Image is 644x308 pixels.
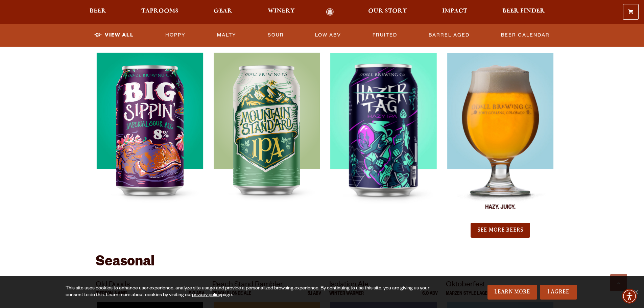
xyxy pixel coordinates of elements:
a: Hazer Tag Hazy IPA 6 ABV Hazer Tag Hazer Tag [329,30,438,222]
p: 6.5 ABV [306,42,321,53]
img: Drumroll [447,53,554,222]
a: Mountain Standard Mountain Style IPA 6.5 ABV Mountain Standard Mountain Standard [212,30,321,222]
a: Malty [214,27,239,43]
p: Hazy IPA [329,42,348,53]
span: Beer Finder [502,8,545,14]
p: 5 ABV [543,42,555,53]
h2: Seasonal [96,255,549,271]
p: 6 ABV [426,42,438,53]
a: Our Story [364,8,411,16]
a: Beer Calendar [498,27,552,43]
a: I Agree [540,285,577,300]
a: Impact [438,8,472,16]
a: Low ABV [312,27,344,43]
button: See More Beers [471,223,530,238]
a: Big Sippin’ Imperial Sour Ale 8.0 ABV Big Sippin’ Big Sippin’ [96,30,205,222]
a: Scroll to top [610,274,627,291]
span: Impact [442,8,467,14]
p: 8.0 ABV [189,42,204,53]
span: Beer [90,8,106,14]
p: Hazy Pale Ale [446,42,476,53]
p: Imperial Sour Ale [96,42,135,53]
a: Barrel Aged [426,27,472,43]
a: Fruited [370,27,400,43]
img: Hazer Tag [330,53,437,222]
a: Winery [263,8,299,16]
div: Accessibility Menu [622,289,637,304]
a: Beer [85,8,111,16]
img: Big Sippin’ [97,53,203,222]
a: Beer Finder [498,8,549,16]
img: Mountain Standard [214,53,320,222]
a: View All [92,27,137,43]
span: Winery [268,8,295,14]
span: Gear [214,8,232,14]
p: Mountain Style IPA [212,42,255,53]
span: Our Story [368,8,407,14]
a: privacy policy [192,293,221,298]
a: Sour [265,27,287,43]
a: Drumroll Hazy Pale Ale 5 ABV Drumroll Drumroll [446,30,555,222]
a: Odell Home [317,8,343,16]
a: Hoppy [163,27,188,43]
div: This site uses cookies to enhance user experience, analyze site usage and provide a personalized ... [66,285,432,299]
a: Learn More [487,285,537,300]
span: Taprooms [141,8,178,14]
a: Taprooms [137,8,183,16]
a: Gear [209,8,237,16]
